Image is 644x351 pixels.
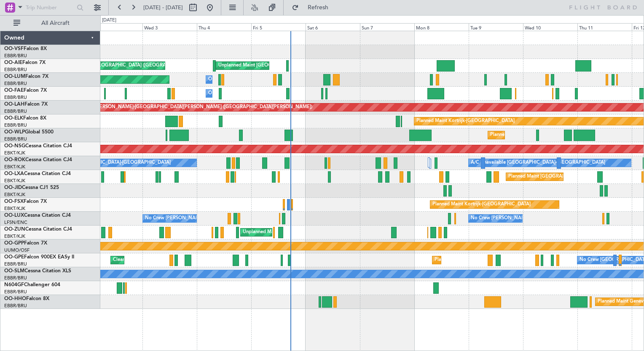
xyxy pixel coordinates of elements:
a: EBKT/KJK [4,150,25,156]
div: Planned Maint Milan (Linate) [490,129,551,141]
div: Owner Melsbroek Air Base [208,73,266,86]
div: Wed 3 [142,23,197,31]
span: [DATE] - [DATE] [143,4,183,11]
div: Unplanned Maint [GEOGRAPHIC_DATA] ([GEOGRAPHIC_DATA]) [243,226,381,239]
div: [DATE] [102,17,116,24]
a: OO-FAEFalcon 7X [4,88,47,93]
a: OO-HHOFalcon 8X [4,296,49,301]
a: OO-GPEFalcon 900EX EASy II [4,255,74,260]
a: OO-LXACessna Citation CJ4 [4,171,71,176]
span: OO-FAE [4,88,24,93]
a: OO-VSFFalcon 8X [4,46,47,51]
a: EBBR/BRU [4,289,27,295]
div: No Crew [PERSON_NAME] ([PERSON_NAME]) [145,212,246,225]
a: EBBR/BRU [4,53,27,59]
a: EBBR/BRU [4,136,27,142]
div: Sat 6 [306,23,360,31]
span: OO-ELK [4,116,23,121]
span: OO-LUX [4,213,24,218]
div: Wed 10 [523,23,577,31]
button: Refresh [288,1,338,14]
div: Planned Maint Kortrijk-[GEOGRAPHIC_DATA] [432,198,531,211]
span: OO-ROK [4,157,25,162]
a: OO-SLMCessna Citation XLS [4,269,71,274]
div: Planned Maint Kortrijk-[GEOGRAPHIC_DATA] [416,115,515,128]
span: OO-HHO [4,296,26,301]
span: OO-GPP [4,241,24,246]
a: EBKT/KJK [4,164,25,170]
a: OO-JIDCessna CJ1 525 [4,185,59,190]
a: OO-ZUNCessna Citation CJ4 [4,227,72,232]
a: EBBR/BRU [4,94,27,101]
div: Planned Maint [GEOGRAPHIC_DATA] ([GEOGRAPHIC_DATA]) [61,59,194,72]
div: Tue 2 [88,23,142,31]
a: OO-LUXCessna Citation CJ4 [4,213,71,218]
span: OO-SLM [4,269,24,274]
div: Mon 8 [414,23,469,31]
a: UUMO/OSF [4,247,30,253]
span: N604GF [4,282,24,287]
span: All Aircraft [22,20,89,26]
a: OO-LUMFalcon 7X [4,74,48,79]
a: OO-AIEFalcon 7X [4,60,46,65]
div: Sun 7 [360,23,414,31]
a: EBKT/KJK [4,191,25,198]
button: All Aircraft [9,16,91,30]
a: OO-NSGCessna Citation CJ4 [4,144,72,149]
a: OO-WLPGlobal 5500 [4,130,54,135]
span: OO-GPE [4,255,24,260]
a: OO-ROKCessna Citation CJ4 [4,157,72,162]
span: Refresh [301,5,336,11]
a: OO-ELKFalcon 8X [4,116,46,121]
div: Thu 4 [197,23,251,31]
a: EBBR/BRU [4,108,27,114]
div: Owner Melsbroek Air Base [208,87,266,100]
div: Unplanned Maint [GEOGRAPHIC_DATA] ([GEOGRAPHIC_DATA] National) [218,59,377,72]
a: OO-LAHFalcon 7X [4,102,48,107]
a: EBBR/BRU [4,66,27,73]
div: Thu 11 [577,23,632,31]
span: OO-NSG [4,144,25,149]
a: EBBR/BRU [4,303,27,309]
span: OO-AIE [4,60,22,65]
span: OO-FSX [4,199,24,204]
a: EBBR/BRU [4,261,27,267]
a: EBBR/BRU [4,122,27,128]
span: OO-ZUN [4,227,25,232]
a: EBKT/KJK [4,233,25,239]
a: OO-FSXFalcon 7X [4,199,47,204]
a: EBBR/BRU [4,275,27,281]
div: Planned Maint [PERSON_NAME]-[GEOGRAPHIC_DATA][PERSON_NAME] ([GEOGRAPHIC_DATA][PERSON_NAME]) [63,101,312,114]
span: OO-WLP [4,130,25,135]
a: EBKT/KJK [4,178,25,184]
div: Fri 5 [251,23,306,31]
a: LFSN/ENC [4,219,27,226]
a: EBBR/BRU [4,80,27,87]
a: EBKT/KJK [4,205,25,212]
div: Planned Maint [GEOGRAPHIC_DATA] ([GEOGRAPHIC_DATA] National) [435,254,587,266]
div: A/C Unavailable [GEOGRAPHIC_DATA]-[GEOGRAPHIC_DATA] [471,157,605,169]
a: OO-GPPFalcon 7X [4,241,47,246]
span: OO-LUM [4,74,25,79]
div: No Crew [PERSON_NAME] ([PERSON_NAME]) [471,212,572,225]
span: OO-LAH [4,102,24,107]
div: Cleaning [GEOGRAPHIC_DATA] ([GEOGRAPHIC_DATA] National) [113,254,254,266]
span: OO-JID [4,185,22,190]
span: OO-LXA [4,171,24,176]
div: Tue 9 [469,23,523,31]
span: OO-VSF [4,46,24,51]
input: Trip Number [26,1,74,14]
a: N604GFChallenger 604 [4,282,60,287]
div: A/C Unavailable [GEOGRAPHIC_DATA]-[GEOGRAPHIC_DATA] [36,157,171,169]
